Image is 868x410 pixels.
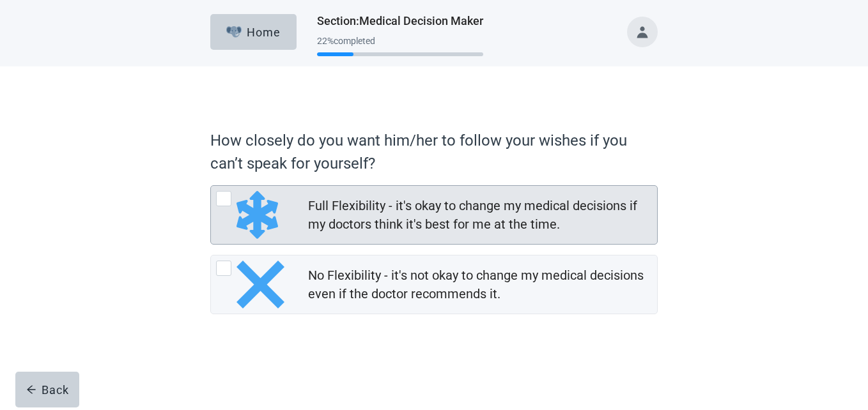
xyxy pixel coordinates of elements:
[210,185,658,245] div: Full Flexibility - it's okay to change my medical decisions if my doctors think it's best for me ...
[317,12,483,30] h1: Section : Medical Decision Maker
[15,372,79,407] button: arrow-leftBack
[308,197,649,234] div: Full Flexibility - it's okay to change my medical decisions if my doctors think it's best for me ...
[308,266,649,303] div: No Flexibility - it's not okay to change my medical decisions even if the doctor recommends it.
[210,255,658,314] div: No Flexibility - it's not okay to change my medical decisions even if the doctor recommends it., ...
[210,14,297,50] button: ElephantHome
[226,26,242,38] img: Elephant
[226,26,281,38] div: Home
[317,36,483,46] div: 22 % completed
[317,31,483,62] div: Progress section
[26,384,36,395] span: arrow-left
[627,17,658,47] button: Toggle account menu
[210,129,651,175] p: How closely do you want him/her to follow your wishes if you can’t speak for yourself?
[26,383,69,396] div: Back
